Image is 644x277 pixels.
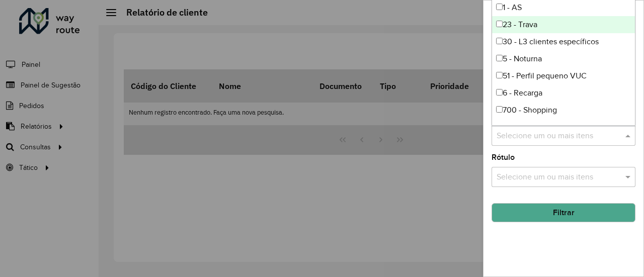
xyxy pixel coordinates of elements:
[492,16,635,33] div: 23 - Trava
[492,67,635,84] div: 51 - Perfil pequeno VUC
[492,84,635,102] div: 6 - Recarga
[492,33,635,50] div: 30 - L3 clientes específicos
[492,119,635,136] div: 8 - Empilhadeira
[492,151,515,163] label: Rótulo
[492,50,635,67] div: 5 - Noturna
[492,203,635,222] button: Filtrar
[492,102,635,119] div: 700 - Shopping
